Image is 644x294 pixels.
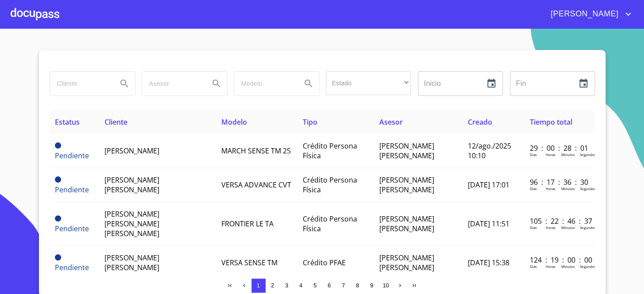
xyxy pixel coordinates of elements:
[545,225,555,230] p: Horas
[579,186,596,191] p: Segundos
[382,282,389,289] span: 10
[379,214,434,233] span: [PERSON_NAME] [PERSON_NAME]
[561,225,575,230] p: Minutos
[545,186,555,191] p: Horas
[529,177,589,187] p: 96 : 17 : 36 : 30
[529,186,536,191] p: Dias
[299,282,302,289] span: 4
[468,219,509,229] span: [DATE] 11:51
[529,216,589,226] p: 105 : 22 : 46 : 37
[303,141,357,160] span: Crédito Persona Física
[303,117,317,127] span: Tipo
[561,186,575,191] p: Minutos
[55,151,89,160] span: Pendiente
[221,117,247,127] span: Modelo
[234,72,294,95] input: search
[104,253,159,272] span: [PERSON_NAME] [PERSON_NAME]
[544,7,633,21] button: account of current user
[356,282,359,289] span: 8
[142,72,202,95] input: search
[303,175,357,195] span: Crédito Persona Física
[55,263,89,272] span: Pendiente
[221,258,278,267] span: VERSA SENSE TM
[529,255,589,265] p: 124 : 19 : 00 : 00
[370,282,373,289] span: 9
[303,214,357,233] span: Crédito Persona Física
[313,282,316,289] span: 5
[336,279,351,293] button: 7
[221,219,274,229] span: FRONTIER LE TA
[298,73,319,94] button: Search
[280,279,294,293] button: 3
[468,117,492,127] span: Creado
[545,152,555,157] p: Horas
[55,176,61,183] span: Pendiente
[294,279,308,293] button: 4
[257,282,260,289] span: 1
[365,279,379,293] button: 9
[303,258,346,267] span: Crédito PFAE
[379,279,393,293] button: 10
[104,209,159,238] span: [PERSON_NAME] [PERSON_NAME] [PERSON_NAME]
[379,175,434,195] span: [PERSON_NAME] [PERSON_NAME]
[55,254,61,260] span: Pendiente
[468,258,509,267] span: [DATE] 15:38
[55,215,61,221] span: Pendiente
[468,180,509,190] span: [DATE] 17:01
[561,152,575,157] p: Minutos
[55,142,61,149] span: Pendiente
[322,279,336,293] button: 6
[579,152,596,157] p: Segundos
[55,117,80,127] span: Estatus
[342,282,345,289] span: 7
[104,117,127,127] span: Cliente
[266,279,280,293] button: 2
[271,282,274,289] span: 2
[50,72,110,95] input: search
[529,264,536,269] p: Dias
[308,279,322,293] button: 5
[379,117,403,127] span: Asesor
[379,141,434,160] span: [PERSON_NAME] [PERSON_NAME]
[544,7,623,21] span: [PERSON_NAME]
[468,141,511,160] span: 12/ago./2025 10:10
[285,282,288,289] span: 3
[529,225,536,230] p: Dias
[326,71,411,95] div: ​
[379,253,434,272] span: [PERSON_NAME] [PERSON_NAME]
[104,175,159,195] span: [PERSON_NAME] [PERSON_NAME]
[221,180,291,190] span: VERSA ADVANCE CVT
[529,143,589,153] p: 29 : 00 : 28 : 01
[561,264,575,269] p: Minutos
[55,185,89,195] span: Pendiente
[328,282,331,289] span: 6
[206,73,227,94] button: Search
[351,279,365,293] button: 8
[579,225,596,230] p: Segundos
[221,146,291,156] span: MARCH SENSE TM 25
[55,224,89,233] span: Pendiente
[251,279,266,293] button: 1
[114,73,135,94] button: Search
[579,264,596,269] p: Segundos
[529,117,572,127] span: Tiempo total
[104,146,159,156] span: [PERSON_NAME]
[545,264,555,269] p: Horas
[529,152,536,157] p: Dias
